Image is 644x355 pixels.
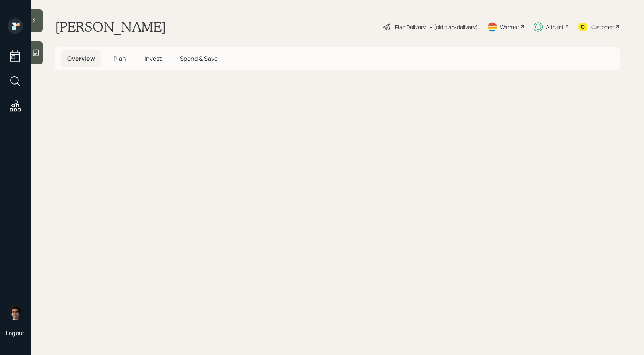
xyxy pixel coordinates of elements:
div: Altruist [546,23,564,31]
span: Spend & Save [180,54,218,63]
img: harrison-schaefer-headshot-2.png [8,305,23,320]
span: Overview [67,54,95,63]
div: Log out [6,329,24,337]
h1: [PERSON_NAME] [55,18,166,35]
div: Plan Delivery [395,23,426,31]
span: Invest [144,54,162,63]
div: • (old plan-delivery) [429,23,478,31]
div: Kustomer [591,23,614,31]
div: Warmer [500,23,519,31]
span: Plan [113,54,126,63]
